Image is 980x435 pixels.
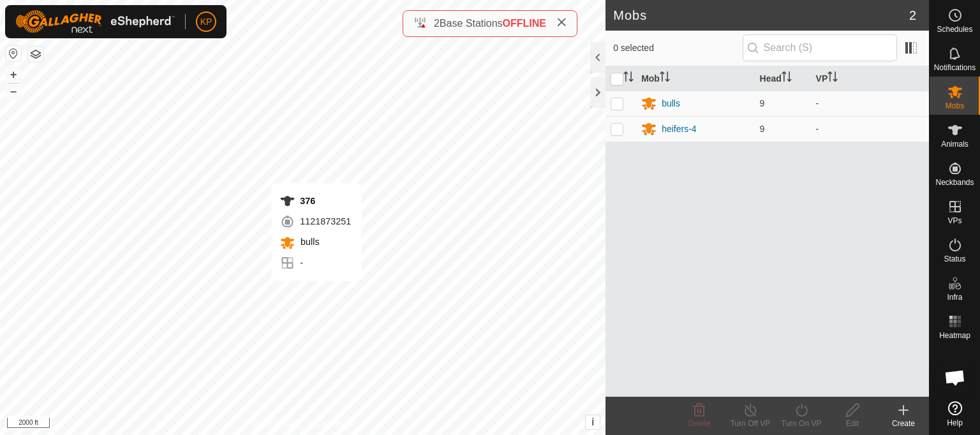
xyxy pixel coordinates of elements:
span: Status [944,255,965,263]
span: bulls [297,237,319,247]
span: Infra [947,293,962,301]
button: Map Layers [28,47,43,62]
td: - [811,91,929,116]
div: 1121873251 [279,214,351,229]
span: i [591,417,594,427]
span: Neckbands [935,179,974,186]
th: VP [811,66,929,91]
span: Notifications [934,64,976,71]
input: Search (S) [743,34,897,61]
span: Help [947,419,963,427]
span: VPs [947,217,961,225]
span: Base Stations [440,18,503,29]
button: Reset Map [6,46,21,61]
div: 376 [279,193,351,209]
button: i [586,415,600,429]
div: heifers-4 [662,122,696,136]
span: 0 selected [613,41,742,55]
p-sorticon: Activate to sort [782,73,792,84]
img: Gallagher Logo [15,10,175,33]
span: OFFLINE [503,18,546,29]
button: – [6,84,21,99]
h2: Mobs [613,8,909,23]
span: 2 [434,18,440,29]
span: Mobs [946,102,964,110]
span: 9 [760,124,765,134]
div: bulls [662,97,680,110]
div: Turn Off VP [725,418,776,429]
a: Privacy Policy [253,418,301,430]
span: 2 [909,6,916,25]
a: Contact Us [315,418,353,430]
span: Heatmap [939,332,970,339]
a: Help [930,396,980,432]
div: Turn On VP [776,418,827,429]
button: + [6,67,21,82]
span: Schedules [937,26,972,33]
span: KP [200,15,212,29]
div: Edit [827,418,878,429]
div: - [279,255,351,270]
th: Mob [636,66,754,91]
p-sorticon: Activate to sort [660,73,670,84]
td: - [811,116,929,142]
span: 9 [760,98,765,108]
span: Delete [688,419,711,428]
span: Animals [941,140,969,148]
div: Open chat [936,358,974,397]
th: Head [755,66,811,91]
p-sorticon: Activate to sort [828,73,838,84]
p-sorticon: Activate to sort [623,73,634,84]
div: Create [878,418,929,429]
